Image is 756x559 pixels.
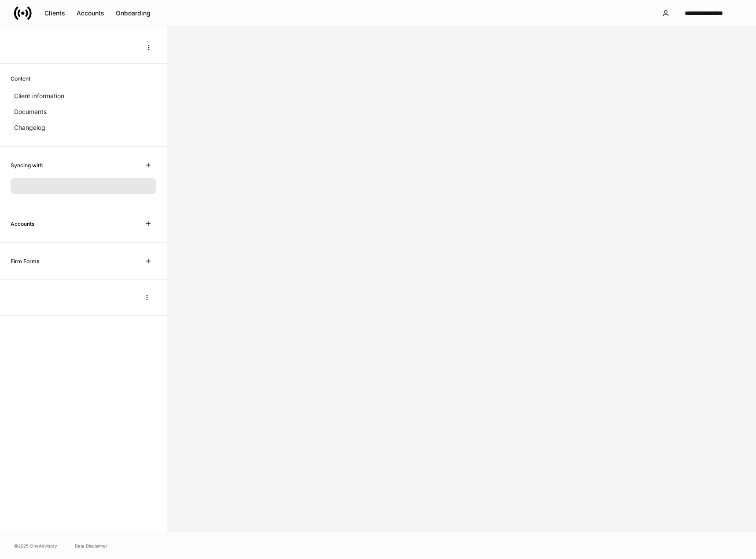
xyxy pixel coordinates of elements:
div: Accounts [77,10,104,16]
button: Onboarding [110,6,156,20]
button: Clients [39,6,71,20]
a: Client information [11,88,156,104]
h6: Syncing with [11,161,43,169]
p: Client information [14,92,64,100]
h6: Firm Forms [11,257,39,265]
div: Clients [44,10,65,16]
a: Data Disclaimer [75,542,107,549]
a: Changelog [11,120,156,136]
div: Onboarding [116,10,150,16]
p: Documents [14,107,47,116]
button: Accounts [71,6,110,20]
h6: Content [11,74,30,83]
a: Documents [11,104,156,120]
h6: Accounts [11,220,34,228]
p: Changelog [14,123,45,132]
span: © 2025 OneAdvisory [14,542,57,549]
